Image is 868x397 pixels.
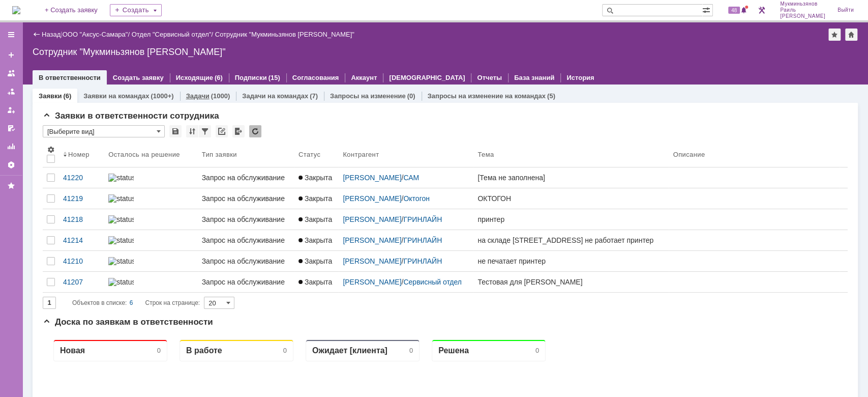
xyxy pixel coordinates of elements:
[198,141,294,167] th: Тип заявки
[198,251,294,271] a: Запрос на обслуживание
[39,74,101,81] a: В ответственности
[728,7,740,14] span: 48
[202,174,290,182] div: Запрос на обслуживание
[108,257,134,265] img: statusbar-100 (1).png
[477,174,665,182] div: [Тема не заполнена]
[151,92,173,100] div: (1000+)
[343,236,401,244] a: [PERSON_NAME]
[63,257,100,265] div: 41210
[176,74,213,81] a: Исходящие
[3,157,19,173] a: Настройки
[389,74,465,81] a: [DEMOGRAPHIC_DATA]
[198,230,294,250] a: Запрос на обслуживание
[104,141,197,167] th: Осталось на решение
[63,31,132,38] div: /
[343,215,401,223] a: [PERSON_NAME]
[198,209,294,230] a: Запрос на обслуживание
[367,15,370,23] div: 0
[702,5,712,14] span: Расширенный поиск
[343,194,401,203] a: [PERSON_NAME]
[473,272,669,292] a: Тестовая для [PERSON_NAME]
[343,174,469,182] div: /
[3,83,19,100] a: Заявки в моей ответственности
[59,251,104,271] a: 41210
[403,194,430,203] a: Октогон
[294,230,339,250] a: Закрыта
[845,29,857,41] div: Сделать домашней страницей
[477,215,665,223] div: принтер
[343,257,401,265] a: [PERSON_NAME]
[294,272,339,292] a: Закрыта
[477,278,665,286] div: Тестовая для [PERSON_NAME]
[63,92,71,100] div: (6)
[477,257,665,265] div: не печатает принтер
[298,194,332,203] span: Закрыта
[104,272,197,292] a: statusbar-100 (1).png
[59,209,104,230] a: 41218
[310,92,318,100] div: (7)
[477,151,494,158] div: Тема
[3,65,19,81] a: Заявки на командах
[83,92,149,100] a: Заявки на командах
[473,230,669,250] a: на складе [STREET_ADDRESS] не работает принтер
[566,74,594,81] a: История
[63,215,100,223] div: 41218
[108,194,134,203] img: statusbar-100 (1).png
[298,174,332,182] span: Закрыта
[242,92,308,100] a: Задачи на командах
[343,278,401,286] a: [PERSON_NAME]
[61,30,62,38] div: |
[198,188,294,209] a: Запрос на обслуживание
[298,257,332,265] span: Закрыта
[63,174,100,182] div: 41220
[132,31,215,38] div: /
[216,125,228,137] div: Скопировать ссылку на список
[407,92,415,100] div: (0)
[104,230,197,250] a: statusbar-60 (1).png
[3,120,19,136] a: Мои согласования
[477,236,665,244] div: на складе [STREET_ADDRESS] не работает принтер
[113,74,164,81] a: Создать заявку
[104,209,197,230] a: statusbar-100 (1).png
[108,215,134,223] img: statusbar-100 (1).png
[403,174,419,182] a: САМ
[235,74,267,81] a: Подписки
[3,138,19,155] a: Отчеты
[199,125,211,137] div: Фильтрация...
[403,236,442,244] a: ГРИНЛАЙН
[473,188,669,209] a: ОКТОГОН
[43,111,219,121] span: Заявки в ответственности сотрудника
[202,257,290,265] div: Запрос на обслуживание
[673,151,705,158] div: Описание
[130,297,133,309] div: 6
[294,167,339,188] a: Закрыта
[104,167,197,188] a: statusbar-60 (1).png
[403,257,442,265] a: ГРИНЛАЙН
[343,257,469,265] div: /
[294,251,339,271] a: Закрыта
[351,74,377,81] a: Аккаунт
[63,236,100,244] div: 41214
[39,92,62,100] a: Заявки
[72,299,127,306] span: Объектов в списке:
[241,15,244,23] div: 0
[403,278,462,286] a: Сервисный отдел
[108,151,180,158] div: Осталось на решение
[59,188,104,209] a: 41219
[59,167,104,188] a: 41220
[63,31,128,38] a: ООО "Аксус-Самара"
[473,251,669,271] a: не печатает принтер
[428,92,546,100] a: Запросы на изменение на командах
[59,272,104,292] a: 41207
[298,215,332,223] span: Закрыта
[12,6,20,14] a: Перейти на домашнюю страницу
[477,194,665,203] div: ОКТОГОН
[477,74,502,81] a: Отчеты
[514,74,554,81] a: База знаний
[403,215,442,223] a: ГРИНЛАЙН
[59,141,104,167] th: Номер
[215,31,354,38] div: Сотрудник "Мукминьзянов [PERSON_NAME]"
[202,215,290,223] div: Запрос на обслуживание
[68,151,89,158] div: Номер
[343,215,469,223] div: /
